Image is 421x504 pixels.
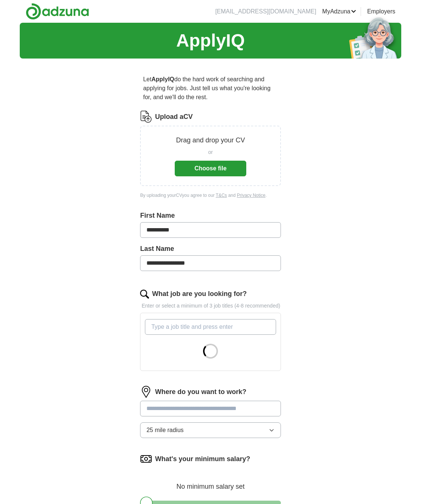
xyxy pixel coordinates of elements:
div: By uploading your CV you agree to our and . [140,192,281,199]
h1: ApplyIQ [176,27,245,54]
img: location.png [140,386,152,398]
button: Choose file [175,161,246,176]
img: salary.png [140,453,152,465]
label: What's your minimum salary? [155,454,250,464]
p: Let do the hard work of searching and applying for jobs. Just tell us what you're looking for, an... [140,72,281,105]
p: Enter or select a minimum of 3 job titles (4-8 recommended) [140,302,281,310]
a: Employers [367,7,395,16]
li: [EMAIL_ADDRESS][DOMAIN_NAME] [215,7,316,16]
img: Adzuna logo [26,3,89,20]
span: 25 mile radius [146,426,184,435]
span: or [208,148,213,156]
div: No minimum salary set [140,474,281,492]
label: Where do you want to work? [155,387,246,397]
input: Type a job title and press enter [145,319,276,335]
img: search.png [140,290,149,299]
button: 25 mile radius [140,422,281,438]
a: MyAdzuna [322,7,357,16]
p: Drag and drop your CV [176,135,245,145]
strong: ApplyIQ [151,76,174,82]
label: Last Name [140,244,281,254]
label: Upload a CV [155,112,193,122]
img: CV Icon [140,111,152,123]
a: Privacy Notice [237,193,266,198]
a: T&Cs [216,193,227,198]
label: First Name [140,211,281,221]
label: What job are you looking for? [152,289,247,299]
